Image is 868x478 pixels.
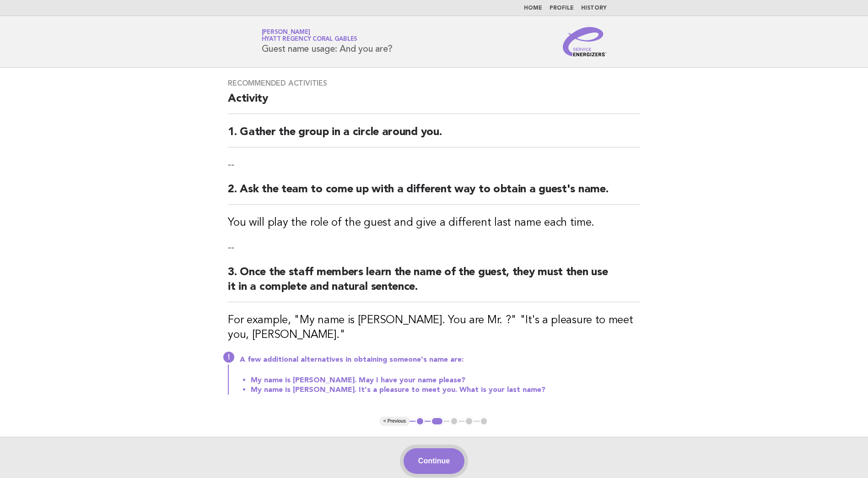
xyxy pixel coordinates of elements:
[404,448,464,474] button: Continue
[581,5,607,11] a: History
[262,37,358,43] span: Hyatt Regency Coral Gables
[228,265,640,302] h2: 3. Once the staff members learn the name of the guest, they must then use it in a complete and na...
[262,29,358,42] a: [PERSON_NAME]Hyatt Regency Coral Gables
[228,79,640,88] h3: Recommended activities
[228,216,640,230] h3: You will play the role of the guest and give a different last name each time.
[228,125,640,147] h2: 1. Gather the group in a circle around you.
[228,158,640,171] p: --
[228,313,640,342] h3: For example, "My name is [PERSON_NAME]. You are Mr. ?" "It's a pleasure to meet you, [PERSON_NAME]."
[524,5,542,11] a: Home
[251,385,640,395] li: My name is [PERSON_NAME]. It's a pleasure to meet you. What is your last name?
[228,241,640,254] p: --
[251,375,640,385] li: My name is [PERSON_NAME]. May I have your name please?
[228,182,640,205] h2: 2. Ask the team to come up with a different way to obtain a guest's name.
[431,417,444,426] button: 2
[415,417,425,426] button: 1
[262,30,393,54] h1: Guest name usage: And you are?
[228,92,640,114] h2: Activity
[563,27,607,56] img: Service Energizers
[240,355,640,364] p: A few additional alternatives in obtaining someone's name are:
[550,5,574,11] a: Profile
[380,417,410,426] button: < Previous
